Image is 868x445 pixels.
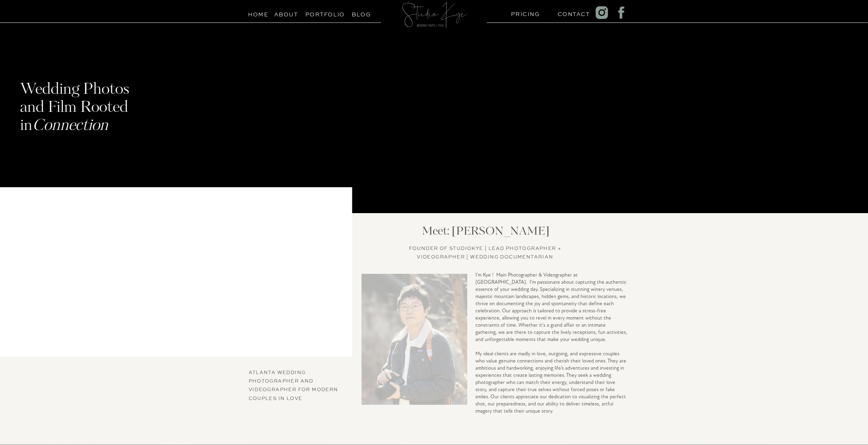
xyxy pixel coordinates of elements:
[511,9,537,16] a: PRICING
[20,81,154,132] h2: Wedding Photos and Film Rooted in
[32,119,108,134] i: Connection
[305,10,336,16] a: Portfolio
[558,9,584,16] a: Contact
[245,10,271,16] a: Home
[346,10,377,16] a: Blog
[249,368,345,395] p: Atlanta Wedding Photographer and Videographer for Modern Couples in Love
[274,10,298,16] a: About
[413,225,558,238] h2: Meet: [PERSON_NAME]
[393,244,578,259] p: Founder of StudioKye | Lead Photographer + Videographer | Wedding Documentarian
